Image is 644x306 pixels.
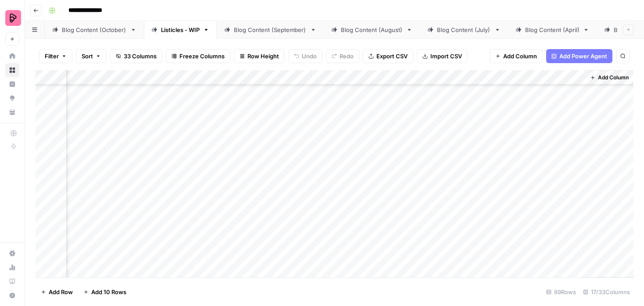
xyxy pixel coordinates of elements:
[234,25,307,34] div: Blog Content (September)
[525,25,580,34] div: Blog Content (April)
[363,49,413,63] button: Export CSV
[559,52,607,60] span: Add Power Agent
[5,10,21,26] img: Preply Logo
[508,21,597,39] a: Blog Content (April)
[82,52,93,60] span: Sort
[580,285,633,299] div: 17/33 Columns
[62,25,127,34] div: Blog Content (October)
[110,49,162,63] button: 33 Columns
[247,52,279,60] span: Row Height
[5,274,19,288] a: Learning Hub
[179,52,225,60] span: Freeze Columns
[420,21,508,39] a: Blog Content (July)
[76,49,107,63] button: Sort
[503,52,537,60] span: Add Column
[166,49,230,63] button: Freeze Columns
[45,52,59,60] span: Filter
[78,285,132,299] button: Add 10 Rows
[546,49,612,63] button: Add Power Agent
[5,7,19,29] button: Workspace: Preply
[587,72,632,83] button: Add Column
[417,49,468,63] button: Import CSV
[5,49,19,63] a: Home
[302,52,317,60] span: Undo
[5,105,19,119] a: Your Data
[5,77,19,91] a: Insights
[5,91,19,105] a: Opportunities
[5,288,19,302] button: Help + Support
[376,52,408,60] span: Export CSV
[91,288,126,296] span: Add 10 Rows
[45,21,144,39] a: Blog Content (October)
[598,74,629,82] span: Add Column
[341,25,403,34] div: Blog Content (August)
[217,21,324,39] a: Blog Content (September)
[49,288,73,296] span: Add Row
[437,25,491,34] div: Blog Content (July)
[430,52,462,60] span: Import CSV
[490,49,543,63] button: Add Column
[161,25,200,34] div: Listicles - WIP
[5,260,19,274] a: Usage
[340,52,354,60] span: Redo
[288,49,322,63] button: Undo
[543,285,580,299] div: 89 Rows
[324,21,420,39] a: Blog Content (August)
[326,49,359,63] button: Redo
[39,49,72,63] button: Filter
[144,21,217,39] a: Listicles - WIP
[234,49,285,63] button: Row Height
[124,52,157,60] span: 33 Columns
[36,285,78,299] button: Add Row
[5,63,19,77] a: Browse
[5,246,19,260] a: Settings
